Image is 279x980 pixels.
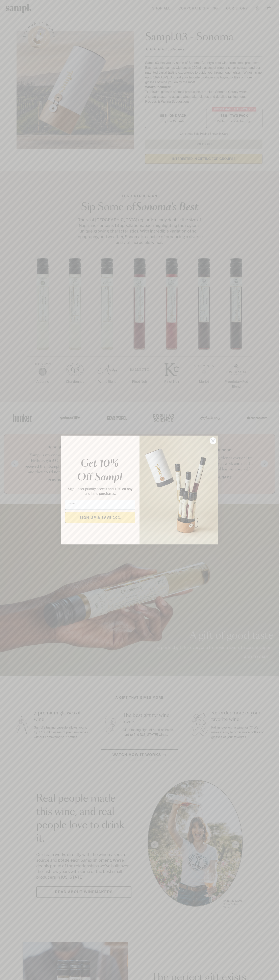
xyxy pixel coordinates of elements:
img: 96933287-25a1-481a-a6d8-4dd623390dc6.png [139,436,218,544]
input: Email [65,500,135,510]
button: Close dialog [209,437,217,444]
span: Sign up for priority access and 10% off any one-time purchases. [68,486,132,496]
button: SIGN UP & SAVE 10% [65,512,135,523]
em: Get 10% Off Sampl [77,459,122,482]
